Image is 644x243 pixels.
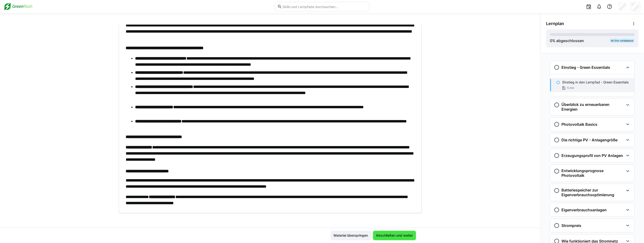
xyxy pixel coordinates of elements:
input: Skills und Lernpfade durchsuchen… [282,4,367,9]
button: Abschließen und weiter [373,231,416,240]
h3: Erzeugungsprofil von PV Anlagen [561,153,623,158]
span: Lernplan [546,21,564,26]
span: 5 min [567,86,574,90]
div: % abgeschlossen [550,38,584,43]
h3: Die richtige PV - Anlagengröße [561,138,618,142]
h3: Einstieg - Green Essentials [561,65,610,70]
h3: Entwicklungsprognose Photovoltaik [561,168,624,178]
span: 0 [550,38,552,43]
button: Material überspringen [331,231,371,240]
h3: Strompreis [561,223,581,228]
div: 4h 51m verbleibend [609,39,635,43]
h3: Batteriespeicher zur Eigenverbrauchsoptimierung [561,188,624,197]
span: Material überspringen [333,233,369,238]
h3: Überblick zu erneuerbaren Energien [561,102,624,112]
h3: Photovoltaik Basics [561,122,597,127]
span: Abschließen und weiter [375,233,414,238]
p: Einstieg in den Lernpfad - Green Essentials [562,80,629,85]
h3: Eigenverbrauchsanlagen [561,208,607,212]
